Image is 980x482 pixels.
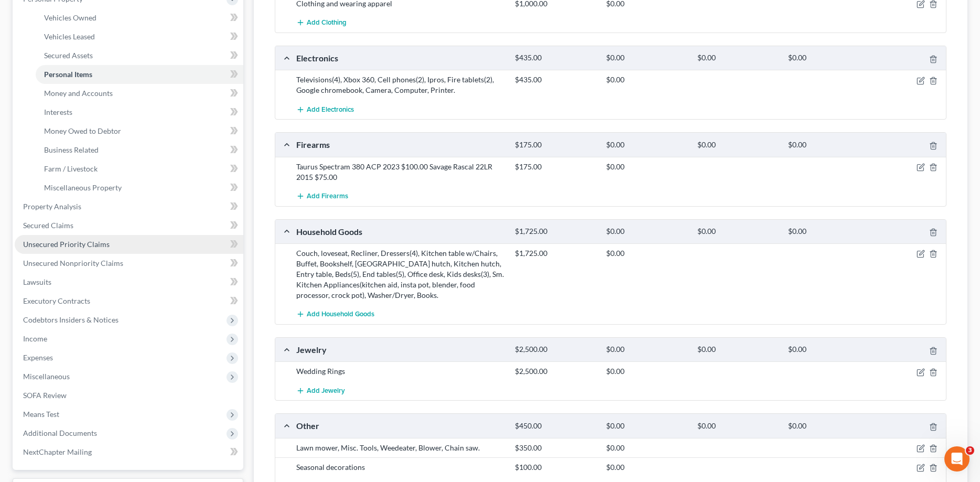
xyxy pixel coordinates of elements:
div: $0.00 [783,421,874,431]
span: Executory Contracts [23,296,90,305]
span: Income [23,334,47,343]
div: $0.00 [601,248,692,259]
span: Expenses [23,353,53,362]
span: Unsecured Priority Claims [23,240,110,249]
span: Miscellaneous Property [44,183,122,192]
div: $0.00 [783,140,874,150]
div: Firearms [291,139,510,150]
div: $0.00 [601,421,692,431]
div: $2,500.00 [510,345,601,355]
div: $0.00 [692,345,783,355]
button: Add Electronics [296,100,354,119]
div: $0.00 [601,140,692,150]
a: Money Owed to Debtor [36,122,243,141]
div: Lawn mower, Misc. Tools, Weedeater, Blower, Chain saw. [291,443,510,453]
div: Electronics [291,52,510,63]
a: Interests [36,103,243,122]
span: Money Owed to Debtor [44,126,121,135]
a: Secured Claims [15,216,243,235]
a: Lawsuits [15,273,243,292]
a: Personal Items [36,65,243,84]
span: Miscellaneous [23,372,70,381]
div: $0.00 [601,462,692,473]
div: Other [291,420,510,431]
span: Add Electronics [307,105,354,114]
span: Unsecured Nonpriority Claims [23,259,123,267]
span: Personal Items [44,70,92,79]
a: Miscellaneous Property [36,178,243,197]
a: Money and Accounts [36,84,243,103]
div: $0.00 [692,421,783,431]
div: $1,725.00 [510,227,601,237]
button: Add Clothing [296,13,347,33]
div: Televisions(4), Xbox 360, Cell phones(2), Ipros, Fire tablets(2), Google chromebook, Camera, Comp... [291,74,510,95]
div: $1,725.00 [510,248,601,259]
div: $0.00 [783,227,874,237]
a: NextChapter Mailing [15,443,243,462]
div: $435.00 [510,74,601,85]
div: Taurus Spectram 380 ACP 2023 $100.00 Savage Rascal 22LR 2015 $75.00 [291,162,510,183]
div: $0.00 [692,227,783,237]
div: $0.00 [601,227,692,237]
a: Business Related [36,141,243,159]
span: Codebtors Insiders & Notices [23,315,119,324]
span: Add Firearms [307,192,348,200]
button: Add Household Goods [296,305,374,324]
span: SOFA Review [23,391,67,400]
button: Add Firearms [296,187,348,206]
div: $0.00 [692,140,783,150]
div: $435.00 [510,53,601,63]
a: Unsecured Nonpriority Claims [15,254,243,273]
span: Secured Claims [23,221,73,230]
div: $0.00 [783,53,874,63]
span: Business Related [44,145,99,154]
div: $0.00 [601,366,692,377]
span: Add Household Goods [307,310,374,319]
span: Add Clothing [307,19,347,27]
div: $2,500.00 [510,366,601,377]
span: 3 [966,446,974,455]
div: $0.00 [601,443,692,453]
div: $0.00 [601,162,692,172]
span: NextChapter Mailing [23,447,92,456]
span: Vehicles Owned [44,13,96,22]
div: $450.00 [510,421,601,431]
a: SOFA Review [15,386,243,405]
div: $0.00 [601,74,692,85]
a: Farm / Livestock [36,159,243,178]
span: Lawsuits [23,277,51,286]
a: Vehicles Owned [36,8,243,27]
span: Farm / Livestock [44,164,98,173]
span: Add Jewelry [307,387,345,395]
a: Secured Assets [36,46,243,65]
span: Vehicles Leased [44,32,95,41]
div: Jewelry [291,344,510,355]
span: Means Test [23,410,59,419]
iframe: Intercom live chat [944,446,970,472]
div: $0.00 [783,345,874,355]
a: Vehicles Leased [36,27,243,46]
div: Wedding Rings [291,366,510,377]
a: Unsecured Priority Claims [15,235,243,254]
div: $0.00 [601,345,692,355]
a: Executory Contracts [15,292,243,310]
div: Couch, loveseat, Recliner, Dressers(4), Kitchen table w/Chairs, Buffet, Bookshelf, [GEOGRAPHIC_DA... [291,248,510,301]
div: $0.00 [692,53,783,63]
span: Money and Accounts [44,89,113,98]
div: Seasonal decorations [291,462,510,473]
div: Household Goods [291,226,510,237]
span: Secured Assets [44,51,93,60]
button: Add Jewelry [296,381,345,400]
span: Interests [44,108,72,116]
div: $350.00 [510,443,601,453]
span: Additional Documents [23,429,97,437]
div: $100.00 [510,462,601,473]
div: $175.00 [510,140,601,150]
div: $0.00 [601,53,692,63]
div: $175.00 [510,162,601,172]
span: Property Analysis [23,202,81,211]
a: Property Analysis [15,197,243,216]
